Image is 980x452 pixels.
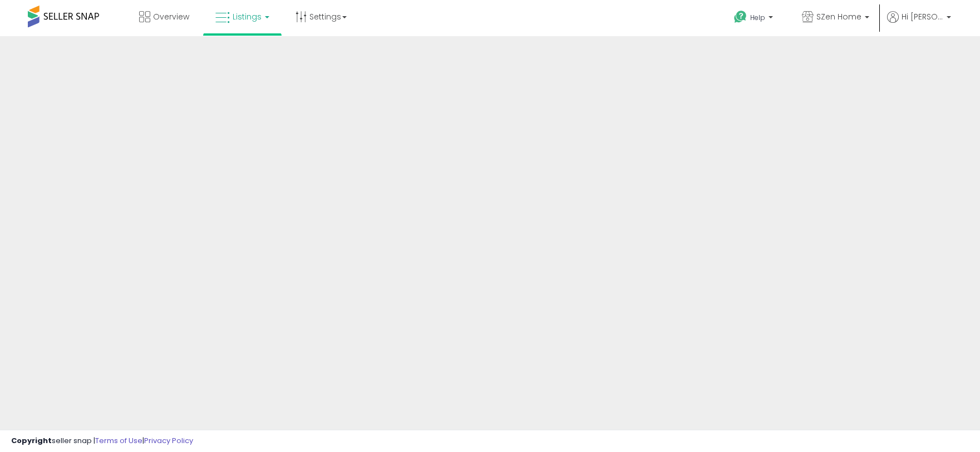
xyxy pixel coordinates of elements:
span: Help [750,13,765,22]
span: Overview [153,11,189,22]
span: Listings [233,11,262,22]
a: Terms of Use [95,435,142,446]
a: Privacy Policy [144,435,193,446]
i: Get Help [733,10,747,24]
span: SZen Home [816,11,861,22]
div: seller snap | | [11,436,193,446]
a: Hi [PERSON_NAME] [887,11,951,36]
strong: Copyright [11,435,52,446]
span: Hi [PERSON_NAME] [902,11,943,22]
a: Help [725,2,784,36]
